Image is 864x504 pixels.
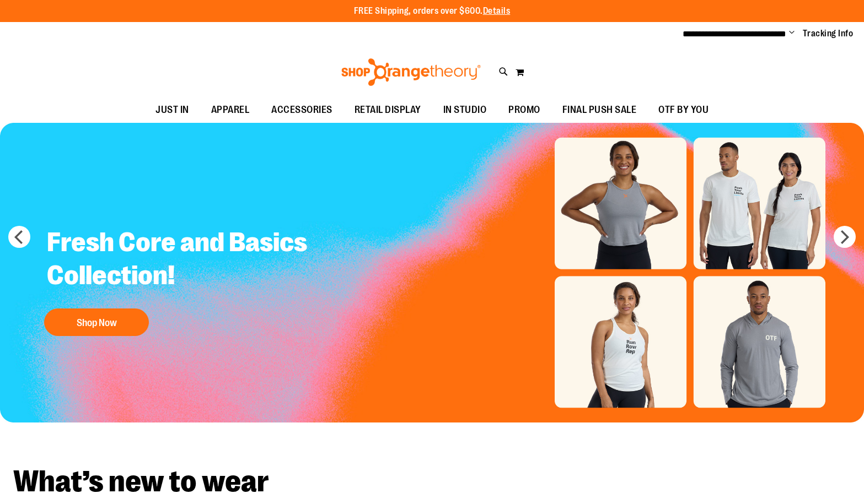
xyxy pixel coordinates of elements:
a: APPAREL [200,97,261,123]
p: FREE Shipping, orders over $600. [354,5,511,18]
span: IN STUDIO [443,97,487,122]
a: Fresh Core and Basics Collection! Shop Now [39,218,332,342]
button: Shop Now [44,308,149,336]
h2: What’s new to wear [13,467,851,497]
a: Details [483,6,511,16]
span: APPAREL [211,97,250,122]
img: Shop Orangetheory [340,58,482,86]
button: prev [8,226,30,248]
button: next [834,226,856,248]
span: RETAIL DISPLAY [355,97,421,122]
a: Tracking Info [803,28,854,40]
span: FINAL PUSH SALE [562,97,637,122]
a: IN STUDIO [432,97,498,123]
button: Account menu [789,28,795,39]
a: JUST IN [144,97,200,123]
a: RETAIL DISPLAY [344,97,432,123]
span: PROMO [508,97,540,122]
span: JUST IN [155,97,189,122]
span: ACCESSORIES [271,97,332,122]
a: ACCESSORIES [260,97,344,123]
a: OTF BY YOU [647,97,720,123]
span: OTF BY YOU [658,97,709,122]
h2: Fresh Core and Basics Collection! [39,218,332,303]
a: PROMO [497,97,551,123]
a: FINAL PUSH SALE [551,97,648,123]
